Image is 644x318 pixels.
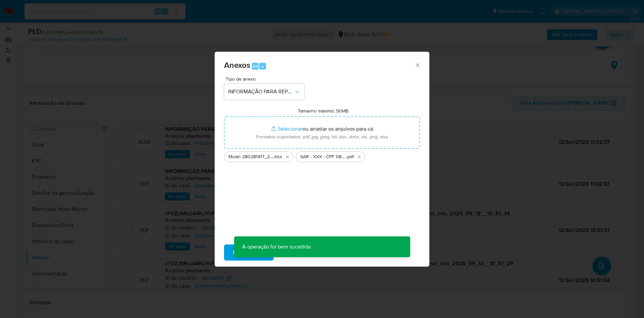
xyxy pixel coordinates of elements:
[228,88,294,95] span: INFORMAÇÃO PARA REPORTE - COAF
[298,108,348,114] label: Tamanho máximo: 50MB
[233,245,265,260] span: Subir arquivo
[224,244,274,261] button: Subir arquivo
[224,149,420,162] ul: Arquivos selecionados
[414,62,420,68] button: Fechar
[273,153,282,160] span: .xlsx
[224,59,250,71] span: Anexos
[285,245,307,260] span: Cancelar
[261,63,264,70] span: a
[346,153,354,160] span: .pdf
[355,153,363,161] button: Excluir SAR - XXX - CPF 08385180958 - TAISE MACHADO.pdf
[224,84,305,100] button: INFORMAÇÃO PARA REPORTE - COAF
[300,153,346,160] span: SAR - XXX - CPF 08385180958 - [PERSON_NAME]
[228,153,273,160] span: Mulan 280281917_2025_09_08_11_29_22
[253,63,258,70] span: Alt
[226,77,306,81] span: Tipo de anexo
[283,153,291,161] button: Excluir Mulan 280281917_2025_09_08_11_29_22.xlsx
[234,236,319,257] p: A operação foi bem sucedida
